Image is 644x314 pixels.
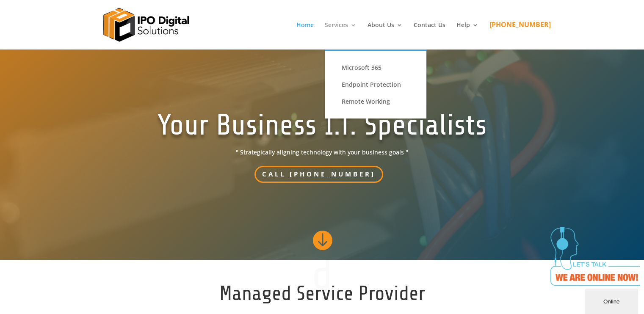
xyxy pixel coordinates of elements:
p: d [94,271,551,280]
h1: Your Business I.T. Specialists [157,107,487,147]
a: Contact Us [414,22,445,50]
a: About Us [368,22,403,50]
a: Help [456,22,478,50]
span:  [312,229,332,250]
iframe: chat widget [547,223,640,289]
a: Services [325,22,357,50]
a: Home [296,22,314,50]
img: Chat attention grabber [3,3,96,62]
a: Remote Working [333,93,418,110]
a:  [312,229,332,252]
a: [PHONE_NUMBER] [489,22,551,49]
a: Endpoint Protection [333,76,418,93]
span: " Strategically aligning technology with your business goals " [157,147,487,157]
h2: Managed Service Provider [94,280,551,312]
a: Microsoft 365 [333,59,418,76]
iframe: chat widget [585,287,640,314]
a: Call [PHONE_NUMBER] [254,166,383,183]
